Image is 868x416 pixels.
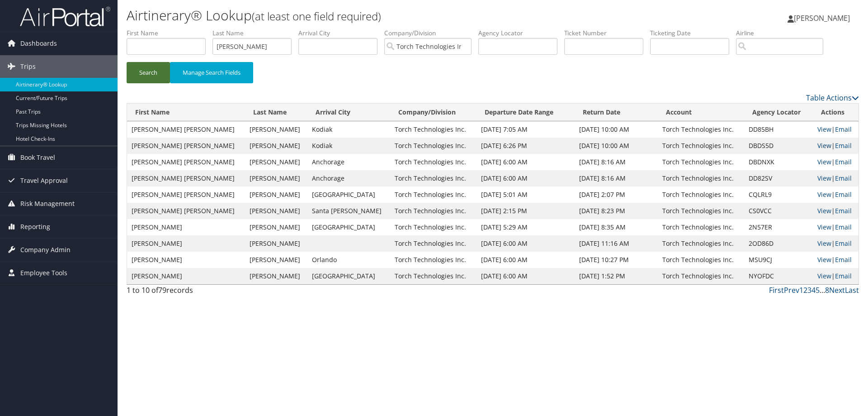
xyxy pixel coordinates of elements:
label: Ticket Number [564,29,650,38]
span: Company Admin [20,239,71,261]
label: Ticketing Date [650,29,736,38]
span: Reporting [20,215,50,238]
td: | [813,154,859,170]
td: [DATE] 6:00 AM [476,252,574,268]
td: | [813,170,859,186]
td: [GEOGRAPHIC_DATA] [307,268,390,284]
span: Trips [20,55,36,78]
a: View [817,174,831,182]
td: [PERSON_NAME] [PERSON_NAME] [127,186,245,203]
td: [DATE] 6:26 PM [476,138,574,154]
span: 79 [158,285,166,295]
td: Torch Technologies Inc. [658,268,744,284]
th: Arrival City: activate to sort column ascending [307,104,390,121]
td: Orlando [307,252,390,268]
td: Torch Technologies Inc. [390,219,476,235]
label: Company/Division [384,29,478,38]
label: Agency Locator [478,29,564,38]
td: [PERSON_NAME] [PERSON_NAME] [127,121,245,138]
td: [PERSON_NAME] [245,186,308,203]
a: Email [835,174,852,182]
td: [GEOGRAPHIC_DATA] [307,186,390,203]
a: Next [829,285,845,295]
td: [PERSON_NAME] [245,235,308,252]
td: Torch Technologies Inc. [658,252,744,268]
span: Travel Approval [20,169,68,192]
td: [PERSON_NAME] [PERSON_NAME] [127,170,245,186]
a: View [817,125,831,134]
td: CS0VCC [744,203,813,219]
td: CQLRL9 [744,186,813,203]
div: 1 to 10 of records [127,285,300,300]
td: 2N57ER [744,219,813,235]
td: Anchorage [307,154,390,170]
th: Company/Division [390,104,476,121]
th: First Name: activate to sort column ascending [127,104,245,121]
td: [PERSON_NAME] [245,138,308,154]
a: Email [835,125,852,134]
th: Departure Date Range: activate to sort column ascending [476,104,574,121]
td: [DATE] 10:27 PM [575,252,658,268]
td: [DATE] 11:16 AM [575,235,658,252]
td: [DATE] 7:05 AM [476,121,574,138]
td: DD82SV [744,170,813,186]
a: Last [845,285,859,295]
td: MSU9CJ [744,252,813,268]
td: [PERSON_NAME] [PERSON_NAME] [127,154,245,170]
td: [PERSON_NAME] [245,154,308,170]
td: Anchorage [307,170,390,186]
a: View [817,158,831,166]
th: Last Name: activate to sort column ascending [245,104,308,121]
a: Email [835,190,852,199]
td: Kodiak [307,121,390,138]
a: Email [835,239,852,248]
td: [PERSON_NAME] [245,170,308,186]
a: [PERSON_NAME] [788,5,859,32]
label: Arrival City [298,29,384,38]
td: [PERSON_NAME] [245,203,308,219]
button: Search [127,62,170,83]
td: [DATE] 6:00 AM [476,268,574,284]
td: | [813,219,859,235]
a: 1 [799,285,803,295]
button: Manage Search Fields [170,62,253,83]
a: View [817,223,831,231]
td: DBDS5D [744,138,813,154]
td: [DATE] 2:15 PM [476,203,574,219]
td: Torch Technologies Inc. [390,121,476,138]
td: [PERSON_NAME] [245,219,308,235]
td: Torch Technologies Inc. [658,219,744,235]
td: | [813,268,859,284]
td: Torch Technologies Inc. [390,170,476,186]
td: [DATE] 6:00 AM [476,235,574,252]
td: Torch Technologies Inc. [658,186,744,203]
td: Torch Technologies Inc. [658,235,744,252]
td: Kodiak [307,138,390,154]
a: Email [835,272,852,280]
th: Account: activate to sort column ascending [658,104,744,121]
img: airportal-logo.png [20,6,110,27]
td: Torch Technologies Inc. [658,203,744,219]
a: Prev [784,285,799,295]
label: First Name [127,29,212,38]
td: Torch Technologies Inc. [390,203,476,219]
td: | [813,252,859,268]
td: Torch Technologies Inc. [390,138,476,154]
td: 2OD86D [744,235,813,252]
small: (at least one field required) [252,9,381,24]
td: [DATE] 2:07 PM [575,186,658,203]
td: DD85BH [744,121,813,138]
a: 5 [816,285,820,295]
th: Agency Locator: activate to sort column ascending [744,104,813,121]
a: 8 [825,285,829,295]
td: [DATE] 6:00 AM [476,170,574,186]
span: [PERSON_NAME] [794,13,850,23]
td: [PERSON_NAME] [127,268,245,284]
td: Torch Technologies Inc. [390,235,476,252]
td: Torch Technologies Inc. [390,252,476,268]
a: View [817,206,831,215]
td: | [813,235,859,252]
a: View [817,272,831,280]
td: Torch Technologies Inc. [390,268,476,284]
a: Email [835,206,852,215]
